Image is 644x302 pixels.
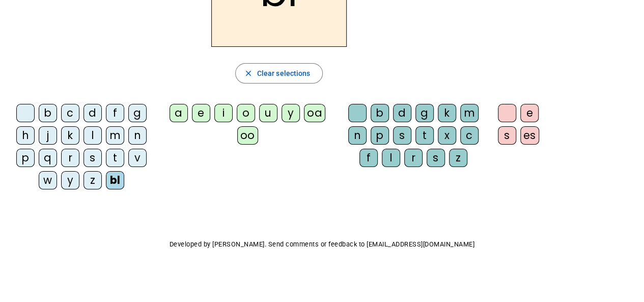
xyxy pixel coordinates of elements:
[449,149,467,167] div: z
[371,126,389,145] div: p
[128,149,147,167] div: v
[257,67,311,79] span: Clear selections
[520,126,539,145] div: es
[348,126,367,145] div: n
[39,149,57,167] div: q
[359,149,378,167] div: f
[16,149,35,167] div: p
[128,126,147,145] div: n
[415,104,434,122] div: g
[106,104,124,122] div: f
[83,104,102,122] div: d
[393,104,411,122] div: d
[106,171,124,189] div: bl
[128,104,147,122] div: g
[237,126,258,145] div: oo
[39,171,57,189] div: w
[498,126,516,145] div: s
[106,126,124,145] div: m
[83,126,102,145] div: l
[61,171,79,189] div: y
[520,104,539,122] div: e
[61,126,79,145] div: k
[61,149,79,167] div: r
[282,104,300,122] div: y
[259,104,277,122] div: u
[244,69,253,78] mat-icon: close
[237,104,255,122] div: o
[382,149,400,167] div: l
[438,126,456,145] div: x
[83,149,102,167] div: s
[16,126,35,145] div: h
[393,126,411,145] div: s
[8,238,636,251] p: Developed by [PERSON_NAME]. Send comments or feedback to [EMAIL_ADDRESS][DOMAIN_NAME]
[39,104,57,122] div: b
[427,149,445,167] div: s
[404,149,423,167] div: r
[214,104,233,122] div: i
[415,126,434,145] div: t
[460,104,479,122] div: m
[304,104,325,122] div: oa
[438,104,456,122] div: k
[460,126,479,145] div: c
[371,104,389,122] div: b
[170,104,188,122] div: a
[106,149,124,167] div: t
[61,104,79,122] div: c
[192,104,210,122] div: e
[83,171,102,189] div: z
[39,126,57,145] div: j
[235,63,323,84] button: Clear selections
